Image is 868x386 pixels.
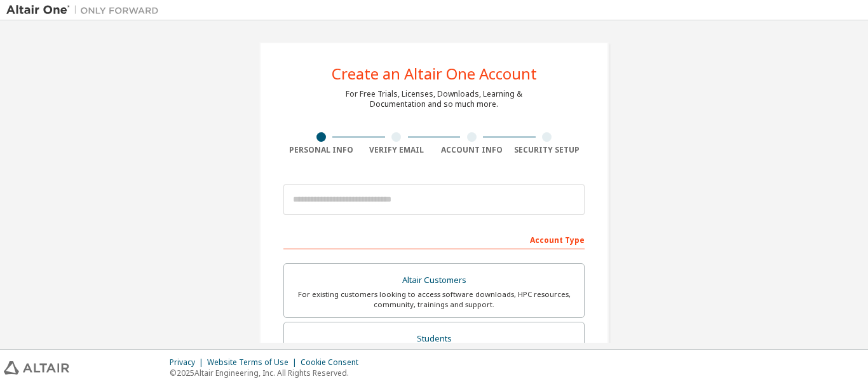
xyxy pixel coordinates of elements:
[359,145,435,155] div: Verify Email
[346,89,522,109] div: For Free Trials, Licenses, Downloads, Learning & Documentation and so much more.
[170,368,366,378] p: © 2025 Altair Engineering, Inc. All Rights Reserved.
[292,272,576,289] div: Altair Customers
[292,289,576,310] div: For existing customers looking to access software downloads, HPC resources, community, trainings ...
[4,361,69,375] img: altair_logo.svg
[283,145,359,155] div: Personal Info
[332,66,537,81] div: Create an Altair One Account
[170,357,207,368] div: Privacy
[434,145,510,155] div: Account Info
[6,4,165,17] img: Altair One
[510,145,585,155] div: Security Setup
[283,229,585,249] div: Account Type
[301,357,366,368] div: Cookie Consent
[292,330,576,348] div: Students
[207,357,301,368] div: Website Terms of Use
